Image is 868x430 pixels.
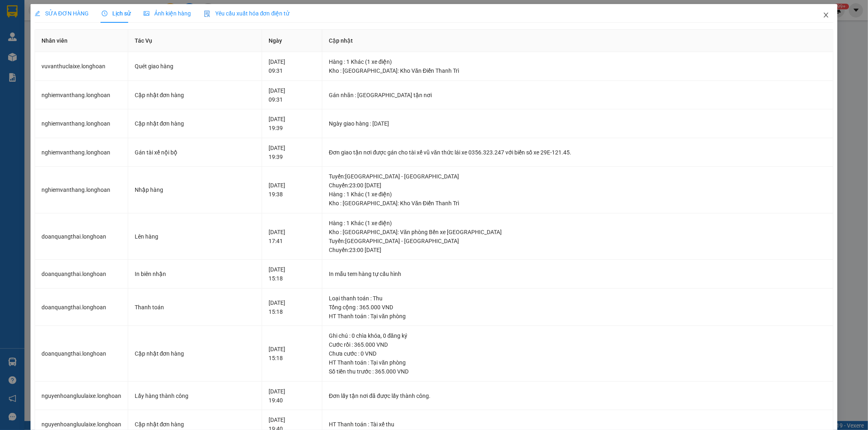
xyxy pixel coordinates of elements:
div: [DATE] 15:18 [269,298,315,316]
div: Cước rồi : 365.000 VND [329,340,826,349]
span: Ảnh kiện hàng [144,10,191,17]
div: Hàng : 1 Khác (1 xe điện) [329,190,826,199]
div: Lấy hàng thành công [135,391,256,400]
div: Gán nhãn : [GEOGRAPHIC_DATA] tận nơi [329,91,826,100]
div: [DATE] 19:39 [269,115,315,132]
div: Gán tài xế nội bộ [135,148,256,157]
div: Kho : [GEOGRAPHIC_DATA]: Văn phòng Bến xe [GEOGRAPHIC_DATA] [329,228,826,237]
div: Tuyến : [GEOGRAPHIC_DATA] - [GEOGRAPHIC_DATA] Chuyến: 23:00 [DATE] [329,172,826,190]
div: [DATE] 15:18 [269,265,315,283]
div: Loại thanh toán : Thu [329,294,826,303]
div: [DATE] 15:18 [269,345,315,363]
div: [DATE] 17:41 [269,228,315,245]
td: doanquangthai.longhoan [35,213,128,260]
div: Số tiền thu trước : 365.000 VND [329,367,826,376]
div: [DATE] 19:40 [269,387,315,405]
img: icon [204,11,210,17]
div: Hàng : 1 Khác (1 xe điện) [329,57,826,66]
div: HT Thanh toán : Tài xế thu [329,420,826,429]
div: Đơn lấy tận nơi đã được lấy thành công. [329,391,826,400]
div: [DATE] 19:38 [269,181,315,199]
span: Yêu cầu xuất hóa đơn điện tử [204,10,290,17]
span: [PHONE_NUMBER] [3,46,62,60]
th: Nhân viên [35,30,128,52]
td: doanquangthai.longhoan [35,289,128,326]
th: Tác Vụ [128,30,262,52]
div: Thanh toán [135,303,256,312]
span: picture [144,11,149,16]
span: Lịch sử [102,10,131,17]
div: In biên nhận [135,269,256,278]
strong: CSKH: [22,46,43,53]
td: nghiemvanthang.longhoan [35,167,128,213]
div: [DATE] 19:39 [269,143,315,161]
span: [DATE] [105,16,129,25]
th: Ngày [262,30,322,52]
div: Kho : [GEOGRAPHIC_DATA]: Kho Văn Điển Thanh Trì [329,66,826,75]
td: nghiemvanthang.longhoan [35,81,128,110]
span: edit [35,11,40,16]
div: Hàng : 1 Khác (1 xe điện) [329,219,826,228]
div: Cập nhật đơn hàng [135,119,256,128]
div: Cập nhật đơn hàng [135,91,256,100]
div: Lên hàng [135,232,256,241]
div: HT Thanh toán : Tại văn phòng [329,312,826,321]
div: Đơn giao tận nơi được gán cho tài xế vũ văn thức lái xe 0356.323.247 với biển số xe 29E-121.45. [329,148,826,157]
button: Close [815,4,837,27]
div: Tuyến : [GEOGRAPHIC_DATA] - [GEOGRAPHIC_DATA] Chuyến: 23:00 [DATE] [329,237,826,254]
td: nghiemvanthang.longhoan [35,109,128,138]
div: [DATE] 09:31 [269,86,315,104]
div: Cập nhật đơn hàng [135,349,256,358]
div: Quét giao hàng [135,62,256,71]
td: nghiemvanthang.longhoan [35,138,128,167]
span: close [823,12,829,18]
div: Cập nhật đơn hàng [135,420,256,429]
div: Chưa cước : 0 VND [329,349,826,358]
strong: PHIẾU DÁN LÊN HÀNG [20,4,127,15]
div: HT Thanh toán : Tại văn phòng [329,358,826,367]
span: SỬA ĐƠN HÀNG [35,10,89,17]
td: nguyenhoangluulaixe.longhoan [35,382,128,410]
div: [DATE] 09:31 [269,57,315,75]
span: 0109597835 [92,50,143,56]
td: vuvanthuclaixe.longhoan [35,52,128,81]
div: Tổng cộng : 365.000 VND [329,303,826,312]
span: clock-circle [102,11,107,16]
span: Ngày in phiếu: 11:15 ngày [17,16,129,25]
th: Cập nhật [322,30,833,52]
div: Ngày giao hàng : [DATE] [329,119,826,128]
div: Ghi chú : 0 chìa khóa, 0 đăng ký [329,331,826,340]
td: doanquangthai.longhoan [35,260,128,289]
span: CÔNG TY TNHH CHUYỂN PHÁT NHANH BẢO AN [63,27,90,79]
strong: MST: [92,50,107,56]
div: Nhập hàng [135,185,256,194]
div: Kho : [GEOGRAPHIC_DATA]: Kho Văn Điển Thanh Trì [329,199,826,208]
td: doanquangthai.longhoan [35,326,128,382]
div: In mẫu tem hàng tự cấu hình [329,269,826,278]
